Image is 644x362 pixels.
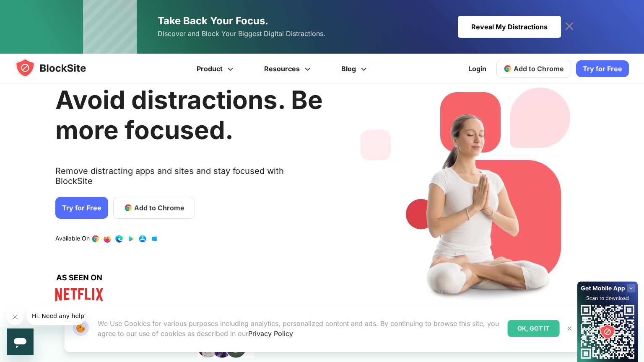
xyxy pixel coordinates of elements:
[7,308,23,325] iframe: Bericht sluiten
[504,65,512,73] img: chrome-icon.svg
[55,85,323,145] h1: Avoid distractions. Be more focused.
[514,65,564,73] span: Add to Chrome
[507,320,559,337] div: OK, GOT IT
[27,307,85,325] iframe: Bericht van bedrijf
[458,16,561,38] div: Reveal My Distractions
[566,325,573,332] img: Close
[327,54,383,84] a: Blog
[463,59,491,79] a: Login
[113,197,195,219] a: Add to Chrome
[496,60,571,78] a: Add to Chrome
[98,318,501,339] p: We Use Cookies for various purposes including analytics, personalized content and ads. By continu...
[134,203,184,213] span: Add to Chrome
[576,60,629,77] a: Try for Free
[55,166,323,193] text: Remove distracting apps and sites and stay focused with BlockSite
[564,323,575,334] button: Close
[158,15,268,27] span: Take Back Your Focus.
[15,58,102,78] img: blocksite-icon.5d769676.svg
[248,329,293,338] a: Privacy Policy
[158,28,325,40] span: Discover and Block Your Biggest Digital Distractions.
[5,6,60,13] span: Hi. Need any help?
[55,197,108,219] a: Try for Free
[55,235,90,243] text: Available On
[182,54,250,84] a: Product
[7,328,34,355] iframe: Knop om het berichtenvenster te openen
[250,54,327,84] a: Resources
